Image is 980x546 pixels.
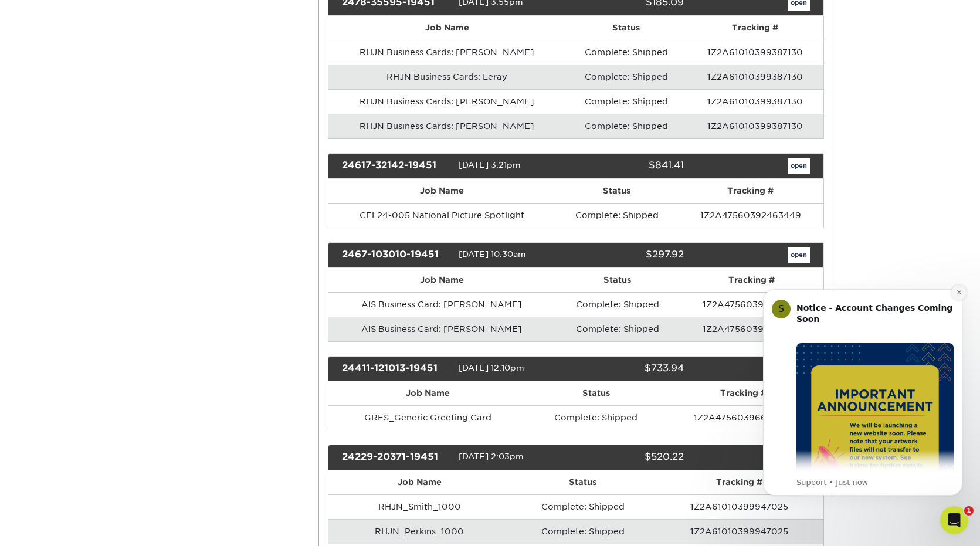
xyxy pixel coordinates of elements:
th: Job Name [328,16,566,40]
td: 1Z2A47560392463449 [678,203,823,228]
iframe: Intercom live chat [940,506,968,534]
div: 24411-121013-19451 [333,361,459,377]
td: RHJN Business Cards: Leray [328,65,566,89]
td: Complete: Shipped [566,40,687,65]
td: Complete: Shipped [566,114,687,138]
td: 1Z2A61010399947025 [656,494,823,519]
iframe: Google Customer Reviews [883,514,980,546]
span: [DATE] 3:21pm [459,160,521,169]
td: Complete: Shipped [555,317,680,341]
td: GRES_Generic Greeting Card [328,405,528,430]
th: Tracking # [687,16,823,40]
th: Status [510,470,656,494]
td: RHJN_Perkins_1000 [328,519,510,544]
span: [DATE] 2:03pm [459,452,524,462]
th: Tracking # [678,179,823,203]
td: Complete: Shipped [566,89,687,114]
td: 1Z2A47560396628255 [664,405,823,430]
th: Tracking # [664,381,823,405]
div: 2467-103010-19451 [333,247,459,263]
td: AIS Business Card: [PERSON_NAME] [328,292,555,317]
td: AIS Business Card: [PERSON_NAME] [328,317,555,341]
iframe: Intercom notifications message [745,272,980,514]
a: open [788,158,810,174]
a: open [788,247,810,263]
td: RHJN Business Cards: [PERSON_NAME] [328,114,566,138]
td: 1Z2A61010399387130 [687,40,823,65]
th: Job Name [328,470,510,494]
th: Tracking # [680,268,823,292]
td: Complete: Shipped [510,519,656,544]
td: 1Z2A47560394523148 [680,317,823,341]
td: RHJN_Smith_1000 [328,494,510,519]
th: Status [566,16,687,40]
td: CEL24-005 National Picture Spotlight [328,203,556,228]
td: 1Z2A47560394523148 [680,292,823,317]
td: 1Z2A61010399387130 [687,65,823,89]
th: Job Name [328,381,528,405]
div: 24617-32142-19451 [333,158,459,174]
div: $733.94 [567,361,693,377]
div: $520.22 [567,450,693,465]
div: $841.41 [567,158,693,174]
td: 1Z2A61010399387130 [687,114,823,138]
span: [DATE] 12:10pm [459,363,524,372]
td: 1Z2A61010399387130 [687,89,823,114]
th: Status [555,268,680,292]
td: RHJN Business Cards: [PERSON_NAME] [328,89,566,114]
td: Complete: Shipped [528,405,664,430]
div: $297.92 [567,247,693,263]
td: Complete: Shipped [566,65,687,89]
td: Complete: Shipped [556,203,679,228]
td: RHJN Business Cards: [PERSON_NAME] [328,40,566,65]
th: Tracking # [656,470,823,494]
span: 1 [964,506,974,516]
div: 24229-20371-19451 [333,450,459,465]
span: [DATE] 10:30am [459,249,526,259]
td: Complete: Shipped [510,494,656,519]
th: Status [528,381,664,405]
th: Status [556,179,679,203]
th: Job Name [328,179,556,203]
td: 1Z2A61010399947025 [656,519,823,544]
th: Job Name [328,268,555,292]
td: Complete: Shipped [555,292,680,317]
